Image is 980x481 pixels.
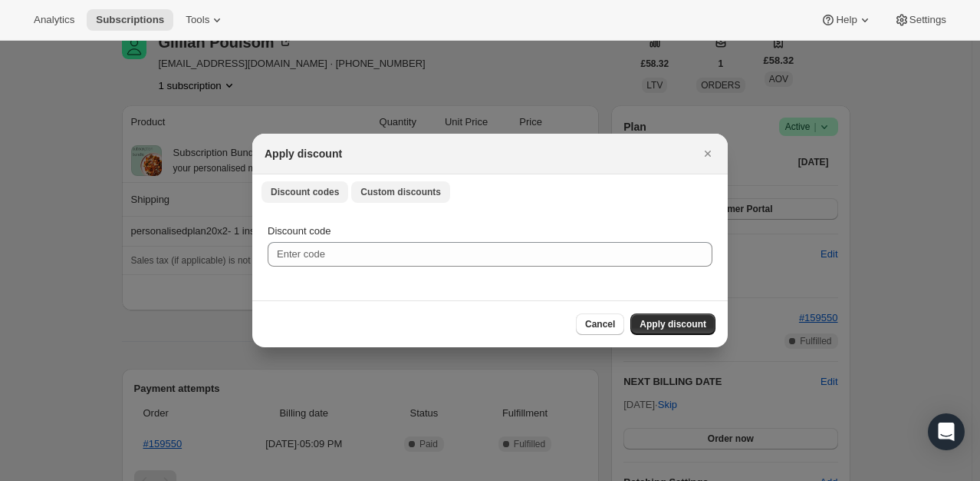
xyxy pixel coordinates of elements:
button: Close [697,143,719,164]
button: Discount codes [261,181,348,203]
h2: Apply discount [265,146,342,161]
button: Settings [885,9,955,31]
span: Analytics [34,14,74,26]
button: Custom discounts [351,181,450,203]
button: Help [811,9,881,31]
button: Analytics [25,9,84,31]
button: Subscriptions [87,9,173,31]
span: Discount code [268,225,331,237]
span: Subscriptions [96,14,164,26]
span: Help [836,14,857,26]
span: Tools [186,14,209,26]
span: Settings [909,14,946,26]
button: Apply discount [630,313,715,335]
input: Enter code [268,242,712,267]
button: Tools [176,9,234,31]
span: Custom discounts [360,186,441,198]
span: Apply discount [640,318,706,330]
button: Cancel [576,313,624,335]
span: Cancel [585,318,615,330]
span: Discount codes [271,186,339,198]
div: Discount codes [252,208,728,300]
div: Open Intercom Messenger [928,413,965,450]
